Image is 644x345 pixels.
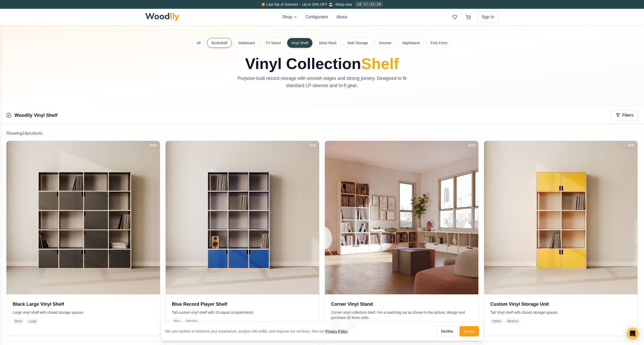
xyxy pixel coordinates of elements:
a: Woodlly Vinyl Shelf [14,113,57,118]
button: Vinyl Shelf [287,38,312,48]
button: Bookshelf [207,38,232,48]
h1: Vinyl Collection [206,56,438,72]
button: Shop [282,14,297,20]
button: All [192,38,205,48]
span: Medium [184,318,200,324]
button: Decline [436,326,457,336]
h3: Custom Vinyl Storage Unit [490,301,631,308]
div: Inch [625,142,637,148]
img: Blue Record Player Shelf [166,141,319,294]
span: Shelf [361,55,399,72]
button: Sign In [477,12,499,22]
p: Tall Vinyl shelf with closed storage spaces [490,310,631,315]
button: Sideboard [234,38,259,48]
button: Accept [459,326,479,336]
h3: Black Large Vinyl Shelf [13,301,154,308]
button: Wall Storage [343,38,372,48]
div: 1d 17:12:24 [355,1,383,7]
div: Inch [148,142,159,148]
img: Woodlly [145,13,179,21]
h3: Blue Record Player Shelf [172,301,313,308]
button: About [336,14,347,20]
span: Medium [505,318,520,324]
button: Configurator [305,14,328,20]
div: Inch [307,142,318,148]
img: Corner Vinyl Stand [325,141,478,294]
span: Blue [172,318,182,324]
p: Tall custom vinyl shelf with 15 equal compartments [172,310,313,315]
span: Large [26,318,39,324]
p: Purpose-built record storage with smooth edges and strong joinery. Designed to fit standard LP sl... [235,75,409,89]
div: Inch [466,142,477,148]
p: Corner vinyl collection shelf. For a matching set as shown in the picture, design and purchase al... [331,310,472,320]
button: TV Stand [261,38,285,48]
button: Free Form [426,38,452,48]
div: Open Intercom Messenger [626,327,639,340]
h3: Corner Vinyl Stand [331,301,472,308]
a: Shop now [336,2,352,6]
span: Filters [622,112,633,118]
div: We use cookies to enhance your experience, analyze site traffic, and improve our services. See our . [165,329,353,334]
button: Shoe Rack [315,38,341,48]
span: Black [13,318,24,324]
button: Nightstand [398,38,424,48]
button: Filters [611,110,638,121]
img: Black Large Vinyl Shelf [6,141,160,294]
p: Large vinyl shelf with closed storage spaces [13,310,154,315]
span: ☀️ Last Sip of Summer – Up to 20% OFF 🏖️ – [261,2,336,6]
span: Yellow [490,318,503,324]
p: Showing 14 product s [6,130,638,136]
img: Custom Vinyl Storage Unit [484,141,638,294]
button: Dresser [374,38,396,48]
a: Privacy Policy [325,329,348,333]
